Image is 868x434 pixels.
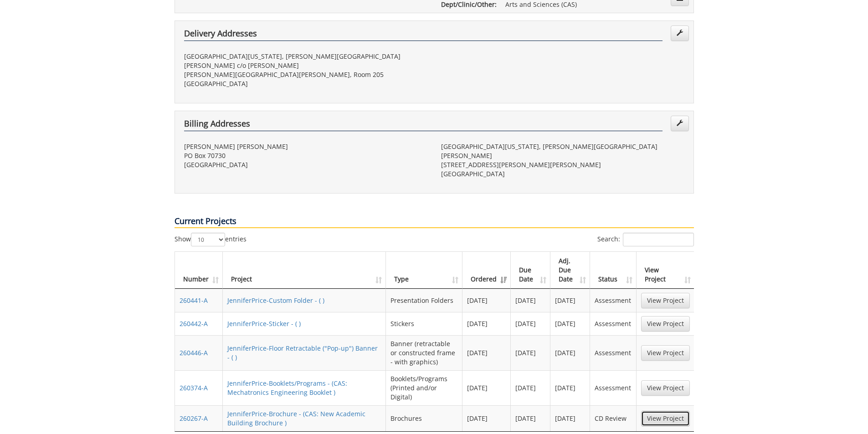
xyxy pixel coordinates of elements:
[550,335,590,370] td: [DATE]
[511,312,551,335] td: [DATE]
[550,370,590,405] td: [DATE]
[184,160,427,169] p: [GEOGRAPHIC_DATA]
[511,289,551,312] td: [DATE]
[462,252,511,289] th: Ordered: activate to sort column ascending
[590,252,636,289] th: Status: activate to sort column ascending
[590,370,636,405] td: Assessment
[641,411,690,426] a: View Project
[590,405,636,431] td: CD Review
[641,345,690,361] a: View Project
[511,335,551,370] td: [DATE]
[441,169,684,179] p: [GEOGRAPHIC_DATA]
[184,79,427,88] p: [GEOGRAPHIC_DATA]
[227,319,301,328] a: JenniferPrice-Sticker - ( )
[641,316,690,332] a: View Project
[386,405,462,431] td: Brochures
[590,335,636,370] td: Assessment
[227,379,347,397] a: JenniferPrice-Booklets/Programs - (CAS: Mechatronics Engineering Booklet )
[550,289,590,312] td: [DATE]
[462,370,511,405] td: [DATE]
[462,312,511,335] td: [DATE]
[590,289,636,312] td: Assessment
[637,252,694,289] th: View Project: activate to sort column ascending
[462,335,511,370] td: [DATE]
[227,296,324,305] a: JenniferPrice-Custom Folder - ( )
[550,252,590,289] th: Adj. Due Date: activate to sort column ascending
[550,312,590,335] td: [DATE]
[180,319,208,328] a: 260442-A
[623,233,694,246] input: Search:
[184,70,427,79] p: [PERSON_NAME][GEOGRAPHIC_DATA][PERSON_NAME], Room 205
[511,252,551,289] th: Due Date: activate to sort column ascending
[462,289,511,312] td: [DATE]
[511,405,551,431] td: [DATE]
[184,151,427,160] p: PO Box 70730
[184,52,427,70] p: [GEOGRAPHIC_DATA][US_STATE], [PERSON_NAME][GEOGRAPHIC_DATA][PERSON_NAME] c/o [PERSON_NAME]
[175,215,694,228] p: Current Projects
[511,370,551,405] td: [DATE]
[184,29,663,41] h4: Delivery Addresses
[191,233,225,246] select: Showentries
[180,296,208,305] a: 260441-A
[550,405,590,431] td: [DATE]
[175,233,247,246] label: Show entries
[590,312,636,335] td: Assessment
[386,370,462,405] td: Booklets/Programs (Printed and/or Digital)
[441,142,684,160] p: [GEOGRAPHIC_DATA][US_STATE], [PERSON_NAME][GEOGRAPHIC_DATA][PERSON_NAME]
[175,252,223,289] th: Number: activate to sort column ascending
[227,409,365,427] a: JenniferPrice-Brochure - (CAS: New Academic Building Brochure )
[386,252,462,289] th: Type: activate to sort column ascending
[227,344,378,362] a: JenniferPrice-Floor Retractable ("Pop-up") Banner - ( )
[441,160,684,169] p: [STREET_ADDRESS][PERSON_NAME][PERSON_NAME]
[671,116,689,131] a: Edit Addresses
[184,119,663,131] h4: Billing Addresses
[597,233,694,246] label: Search:
[386,312,462,335] td: Stickers
[223,252,386,289] th: Project: activate to sort column ascending
[641,293,690,308] a: View Project
[641,380,690,396] a: View Project
[462,405,511,431] td: [DATE]
[180,414,208,423] a: 260267-A
[180,348,208,357] a: 260446-A
[180,383,208,392] a: 260374-A
[386,335,462,370] td: Banner (retractable or constructed frame - with graphics)
[671,26,689,41] a: Edit Addresses
[184,142,427,151] p: [PERSON_NAME] [PERSON_NAME]
[386,289,462,312] td: Presentation Folders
